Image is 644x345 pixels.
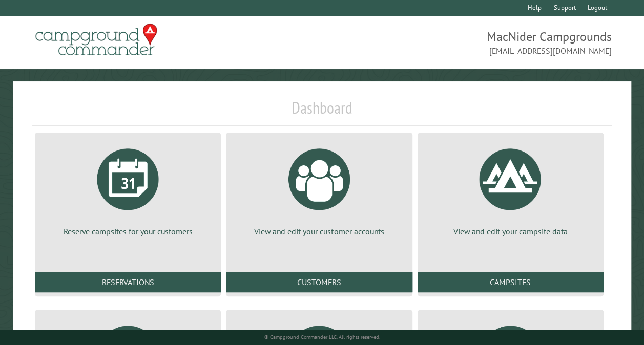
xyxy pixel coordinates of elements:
[47,141,209,237] a: Reserve campsites for your customers
[430,226,591,237] p: View and edit your campsite data
[264,334,380,340] small: © Campground Commander LLC. All rights reserved.
[430,141,591,237] a: View and edit your campsite data
[226,272,412,292] a: Customers
[418,272,604,292] a: Campsites
[238,141,400,237] a: View and edit your customer accounts
[238,226,400,237] p: View and edit your customer accounts
[47,226,209,237] p: Reserve campsites for your customers
[32,20,160,60] img: Campground Commander
[32,98,612,126] h1: Dashboard
[322,28,612,57] span: MacNider Campgrounds [EMAIL_ADDRESS][DOMAIN_NAME]
[35,272,221,292] a: Reservations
